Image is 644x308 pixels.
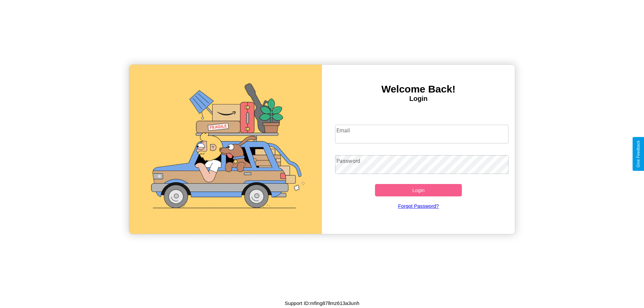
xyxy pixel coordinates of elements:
h4: Login [322,95,515,103]
button: Login [375,184,462,196]
p: Support ID: mfing87llmz613a3unh [285,299,360,308]
div: Give Feedback [636,140,641,168]
img: gif [129,65,322,234]
h3: Welcome Back! [322,83,515,95]
a: Forgot Password? [332,196,505,215]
